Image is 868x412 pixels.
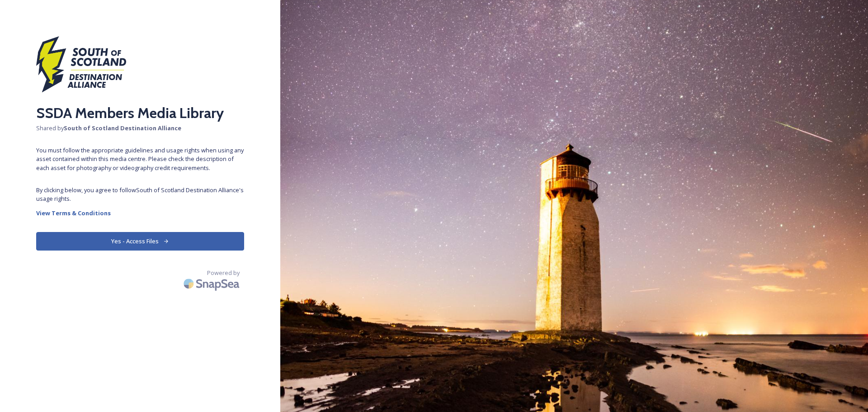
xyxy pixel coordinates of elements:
img: 2021_SSH_Destination_colour.png [36,36,127,98]
img: SnapSea Logo [181,273,244,294]
strong: View Terms & Conditions [36,209,111,217]
span: By clicking below, you agree to follow South of Scotland Destination Alliance 's usage rights. [36,186,244,203]
span: Powered by [207,269,240,277]
a: View Terms & Conditions [36,208,244,218]
strong: South of Scotland Destination Alliance [64,124,181,132]
h2: SSDA Members Media Library [36,102,244,124]
button: Yes - Access Files [36,232,244,251]
span: Shared by [36,124,244,133]
span: You must follow the appropriate guidelines and usage rights when using any asset contained within... [36,146,244,172]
